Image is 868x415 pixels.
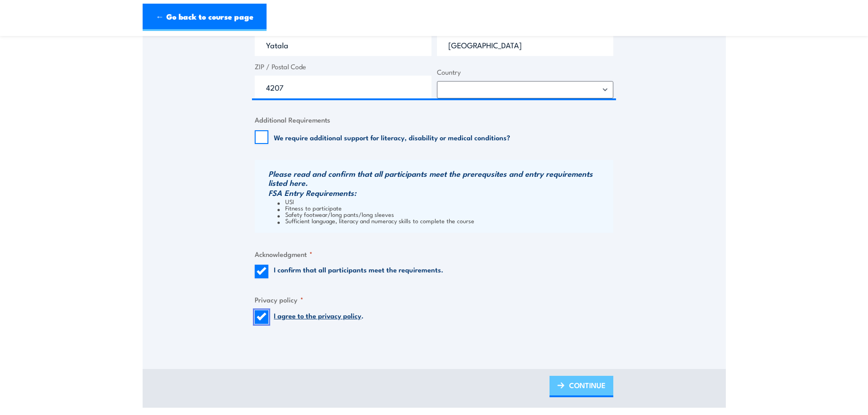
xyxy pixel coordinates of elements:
[277,205,611,211] li: Fitness to participate
[255,294,303,305] legend: Privacy policy
[569,373,606,397] span: CONTINUE
[255,61,431,72] label: ZIP / Postal Code
[274,310,361,320] a: I agree to the privacy policy
[143,4,267,31] a: ← Go back to course page
[255,114,330,125] legend: Additional Requirements
[277,217,611,224] li: Sufficient language, literacy and numeracy skills to complete the course
[268,169,611,187] h3: Please read and confirm that all participants meet the prerequsites and entry requirements listed...
[268,188,611,197] h3: FSA Entry Requirements:
[255,249,313,259] legend: Acknowledgment
[274,265,443,278] label: I confirm that all participants meet the requirements.
[437,67,614,77] label: Country
[277,211,611,217] li: Safety footwear/long pants/long sleeves
[550,376,613,397] a: CONTINUE
[274,310,364,324] label: .
[274,133,510,142] label: We require additional support for literacy, disability or medical conditions?
[277,198,611,205] li: USI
